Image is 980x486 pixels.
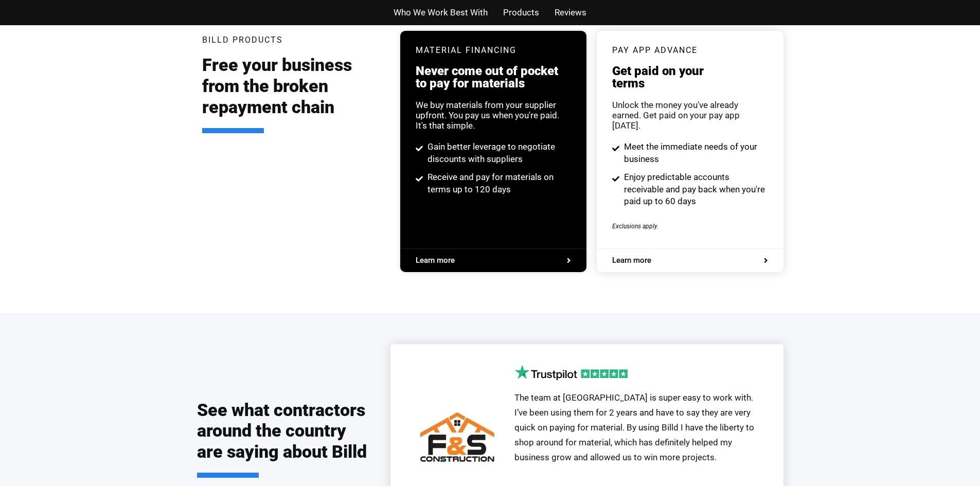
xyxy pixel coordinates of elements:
[612,46,768,55] h3: pay app advance
[416,100,571,131] div: We buy materials from your supplier upfront. You pay us when you're paid. It's that simple.
[612,100,768,131] div: Unlock the money you've already earned. Get paid on your pay app [DATE].
[621,141,768,166] span: Meet the immediate needs of your business
[612,223,658,230] span: Exclusions apply.
[202,36,283,44] h3: Billd Products
[612,257,651,264] span: Learn more
[197,400,370,478] h2: See what contractors around the country are saying about Billd
[202,55,385,133] h2: Free your business from the broken repayment chain
[416,46,571,55] h3: Material Financing
[394,5,488,20] a: Who We Work Best With
[416,257,455,264] span: Learn more
[621,171,768,208] span: Enjoy predictable accounts receivable and pay back when you're paid up to 60 days
[612,65,768,89] h3: Get paid on your terms
[425,171,572,196] span: Receive and pay for materials on terms up to 120 days
[425,141,572,166] span: Gain better leverage to negotiate discounts with suppliers
[416,65,571,89] h3: Never come out of pocket to pay for materials
[514,392,754,462] span: The team at [GEOGRAPHIC_DATA] is super easy to work with. I’ve been using them for 2 years and ha...
[503,5,539,20] a: Products
[416,257,571,264] a: Learn more
[612,257,768,264] a: Learn more
[555,5,586,20] a: Reviews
